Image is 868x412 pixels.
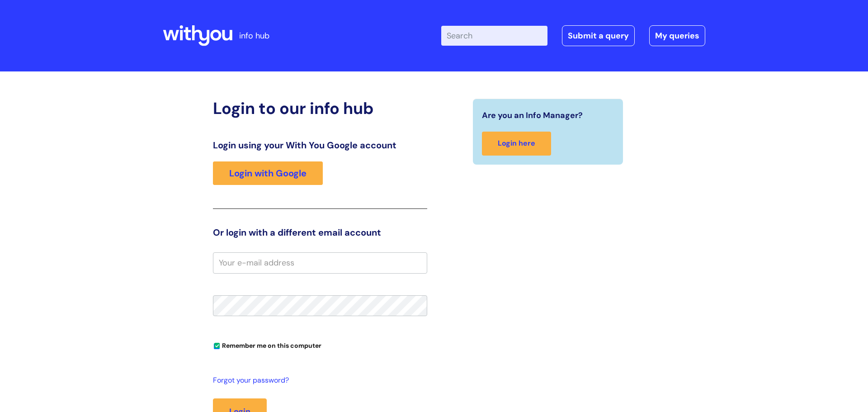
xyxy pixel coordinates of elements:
a: My queries [649,25,705,46]
input: Remember me on this computer [214,343,220,349]
h2: Login to our info hub [213,99,427,118]
a: Login with Google [213,161,323,185]
span: Are you an Info Manager? [482,108,583,123]
input: Search [441,26,547,46]
div: You can uncheck this option if you're logging in from a shared device [213,338,427,352]
a: Login here [482,132,551,156]
input: Your e-mail address [213,252,427,273]
label: Remember me on this computer [213,340,321,350]
a: Forgot your password? [213,374,423,387]
a: Submit a query [562,25,635,46]
p: info hub [239,28,269,43]
h3: Login using your With You Google account [213,140,427,151]
h3: Or login with a different email account [213,227,427,238]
